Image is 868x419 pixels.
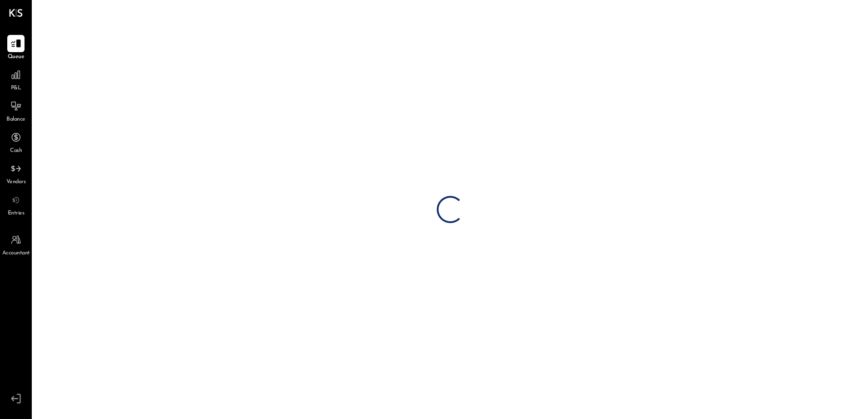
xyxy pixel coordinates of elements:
[8,53,25,61] span: Queue
[0,66,31,93] a: P&L
[10,147,22,155] span: Cash
[0,97,31,124] a: Balance
[0,231,31,258] a: Accountant
[0,35,31,61] a: Queue
[2,249,30,258] span: Accountant
[0,129,31,155] a: Cash
[0,160,31,186] a: Vendors
[11,84,21,93] span: P&L
[0,191,31,218] a: Entries
[6,116,25,124] span: Balance
[8,209,25,218] span: Entries
[6,178,26,186] span: Vendors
